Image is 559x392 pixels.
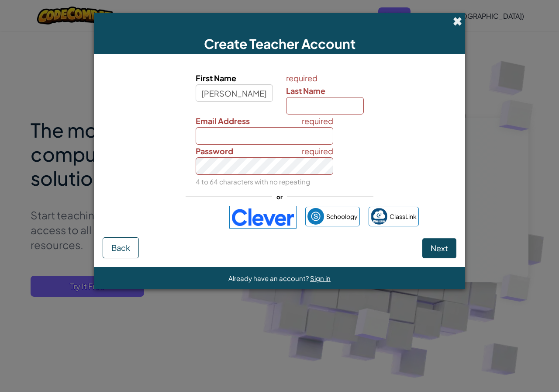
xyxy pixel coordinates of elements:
[390,210,417,223] span: ClassLink
[196,116,250,126] span: Email Address
[431,243,448,253] span: Next
[307,208,324,225] img: schoology.png
[286,86,325,96] span: Last Name
[286,72,364,84] span: required
[371,208,387,225] img: classlink-logo-small.png
[136,208,225,227] iframe: Sign in with Google Button
[229,206,297,229] img: clever-logo-blue.png
[196,73,236,83] span: First Name
[204,35,355,52] span: Create Teacher Account
[111,243,130,253] span: Back
[302,114,333,127] span: required
[422,238,456,258] button: Next
[310,274,331,282] a: Sign in
[326,210,358,223] span: Schoology
[272,191,287,203] span: or
[228,274,310,282] span: Already have an account?
[196,177,310,186] small: 4 to 64 characters with no repeating
[103,237,139,258] button: Back
[196,146,233,156] span: Password
[302,145,333,157] span: required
